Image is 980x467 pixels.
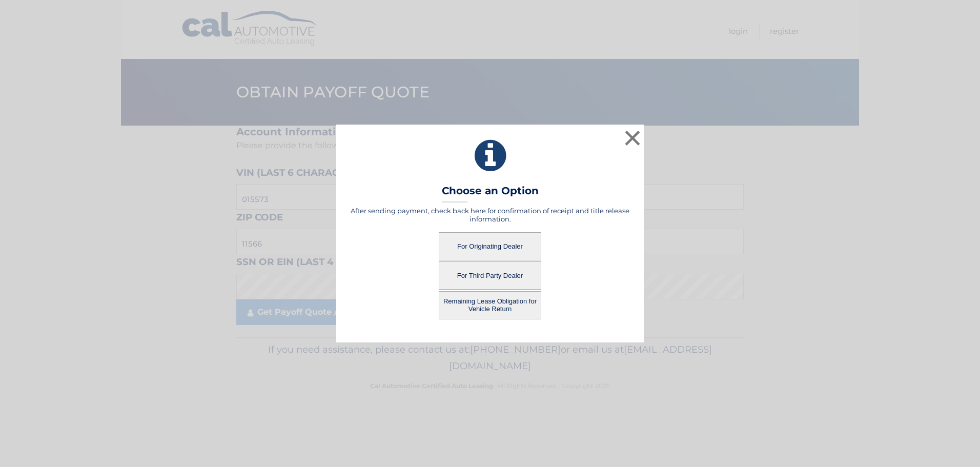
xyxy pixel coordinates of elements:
button: For Third Party Dealer [439,261,541,290]
button: Remaining Lease Obligation for Vehicle Return [439,291,541,319]
button: × [622,128,643,148]
h3: Choose an Option [442,185,539,202]
button: For Originating Dealer [439,232,541,260]
h5: After sending payment, check back here for confirmation of receipt and title release information. [349,207,631,223]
